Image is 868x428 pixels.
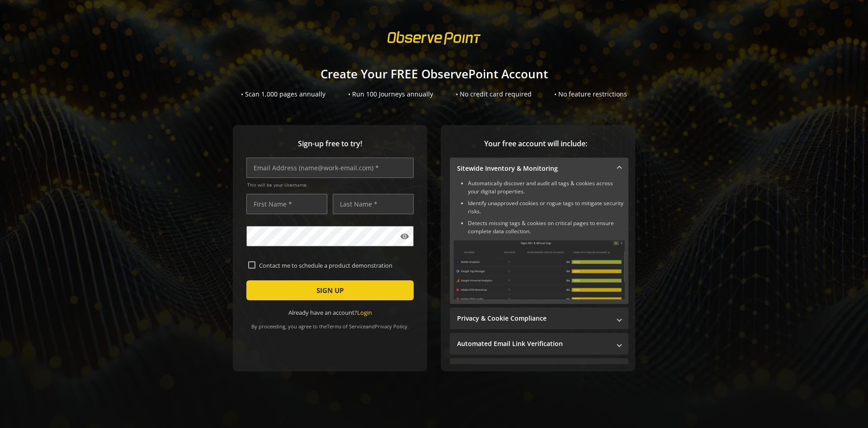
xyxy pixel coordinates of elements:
li: Automatically discover and audit all tags & cookies across your digital properties. [468,179,625,196]
mat-panel-title: Privacy & Cookie Compliance [457,314,610,323]
img: Sitewide Inventory & Monitoring [453,240,625,299]
li: Identify unapproved cookies or rogue tags to mitigate security risks. [468,199,625,216]
button: SIGN UP [246,280,414,300]
input: Email Address (name@work-email.com) * [246,158,414,178]
span: This will be your Username [247,182,414,188]
div: • No feature restrictions [554,90,627,99]
li: Detects missing tags & cookies on critical pages to ensure complete data collection. [468,219,625,236]
div: By proceeding, you agree to the and . [246,317,414,330]
mat-panel-title: Sitewide Inventory & Monitoring [457,164,610,173]
div: • No credit card required [456,90,532,99]
div: • Scan 1,000 pages annually [241,90,325,99]
div: • Run 100 Journeys annually [348,90,433,99]
a: Terms of Service [327,323,366,330]
input: First Name * [246,194,327,214]
div: Sitewide Inventory & Monitoring [450,179,628,304]
a: Login [357,308,372,317]
a: Privacy Policy [375,323,407,330]
input: Last Name * [333,194,414,214]
mat-expansion-panel-header: Performance Monitoring with Web Vitals [450,358,628,380]
span: Your free account will include: [450,139,622,149]
mat-expansion-panel-header: Sitewide Inventory & Monitoring [450,158,628,179]
label: Contact me to schedule a product demonstration [255,261,412,269]
mat-panel-title: Automated Email Link Verification [457,339,610,348]
mat-icon: visibility [400,232,409,241]
div: Already have an account? [246,308,414,317]
span: Sign-up free to try! [246,139,414,149]
mat-expansion-panel-header: Privacy & Cookie Compliance [450,308,628,329]
span: SIGN UP [316,282,344,298]
mat-expansion-panel-header: Automated Email Link Verification [450,333,628,355]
